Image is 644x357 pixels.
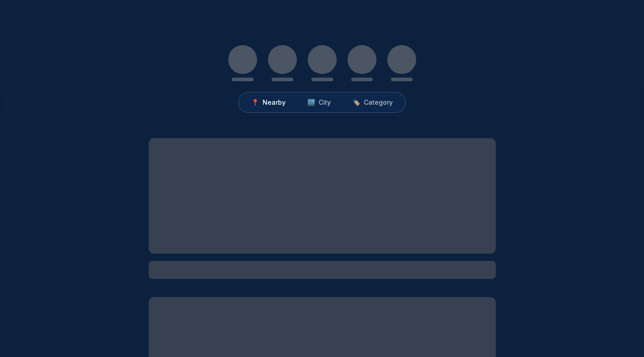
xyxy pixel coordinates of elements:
span: 📍 [251,98,259,107]
span: Category [364,98,393,107]
button: 🏷️Category [342,94,404,111]
span: Nearby [263,98,286,107]
button: 📍Nearby [240,94,296,111]
span: 🏙️ [307,98,315,107]
span: City [319,98,331,107]
span: 🏷️ [353,98,360,107]
button: 🏙️City [296,94,342,111]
